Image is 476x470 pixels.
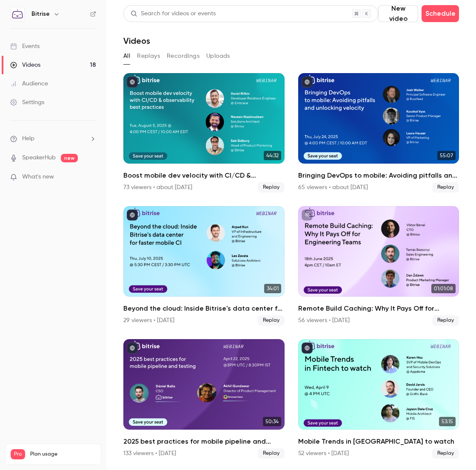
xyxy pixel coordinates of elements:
[123,449,176,458] div: 133 viewers • [DATE]
[30,451,96,458] span: Plan usage
[22,153,56,162] a: SpeakerHub
[378,5,418,22] button: New video
[302,343,313,354] button: published
[432,448,459,459] span: Replay
[127,76,138,88] button: published
[10,98,44,107] div: Settings
[298,206,459,326] a: 01:01:08Remote Build Caching: Why It Pays Off for Engineering Teams56 viewers • [DATE]Replay
[123,73,285,193] a: 44:32Boost mobile dev velocity with CI/CD & observability best practices73 viewers • about [DATE]...
[123,36,150,46] h1: Videos
[10,61,40,69] div: Videos
[123,73,285,193] li: Boost mobile dev velocity with CI/CD & observability best practices
[123,303,285,314] h2: Beyond the cloud: Inside Bitrise's data center for faster mobile CI
[298,170,459,181] h2: Bringing DevOps to mobile: Avoiding pitfalls and unlocking velocity
[123,49,130,63] button: All
[11,449,25,459] span: Pro
[127,210,138,221] button: published
[298,449,349,458] div: 52 viewers • [DATE]
[123,206,285,326] a: 34:01Beyond the cloud: Inside Bitrise's data center for faster mobile CI29 viewers • [DATE]Replay
[439,417,456,426] span: 53:15
[31,10,50,18] h6: Bitrise
[11,7,24,21] img: Bitrise
[123,206,285,326] li: Beyond the cloud: Inside Bitrise's data center for faster mobile CI
[298,436,459,447] h2: Mobile Trends in [GEOGRAPHIC_DATA] to watch
[258,182,285,193] span: Replay
[432,315,459,326] span: Replay
[264,284,281,293] span: 34:01
[22,173,54,181] span: What's new
[298,206,459,326] li: Remote Build Caching: Why It Pays Off for Engineering Teams
[206,49,230,63] button: Uploads
[432,182,459,193] span: Replay
[298,183,368,192] div: 65 viewers • about [DATE]
[167,49,200,63] button: Recordings
[298,303,459,314] h2: Remote Build Caching: Why It Pays Off for Engineering Teams
[298,73,459,193] a: 55:07Bringing DevOps to mobile: Avoiding pitfalls and unlocking velocity65 viewers • about [DATE]...
[298,339,459,459] a: 53:15Mobile Trends in [GEOGRAPHIC_DATA] to watch52 viewers • [DATE]Replay
[263,417,281,426] span: 50:34
[123,339,285,459] li: 2025 best practices for mobile pipeline and testing
[264,151,281,160] span: 44:32
[127,343,138,354] button: published
[298,73,459,193] li: Bringing DevOps to mobile: Avoiding pitfalls and unlocking velocity
[123,339,285,459] a: 50:342025 best practices for mobile pipeline and testing133 viewers • [DATE]Replay
[298,339,459,459] li: Mobile Trends in Fintech to watch
[431,284,456,293] span: 01:01:08
[61,154,78,162] span: new
[422,5,459,22] button: Schedule
[86,173,96,181] iframe: Noticeable Trigger
[131,9,216,18] div: Search for videos or events
[258,315,285,326] span: Replay
[302,210,313,221] button: unpublished
[298,316,350,325] div: 56 viewers • [DATE]
[437,151,456,160] span: 55:07
[123,5,459,465] section: Videos
[302,76,313,88] button: published
[137,49,160,63] button: Replays
[10,134,96,143] li: help-dropdown-opener
[10,42,40,51] div: Events
[10,79,48,88] div: Audience
[123,436,285,447] h2: 2025 best practices for mobile pipeline and testing
[258,448,285,459] span: Replay
[123,183,192,192] div: 73 viewers • about [DATE]
[123,170,285,181] h2: Boost mobile dev velocity with CI/CD & observability best practices
[22,134,34,143] span: Help
[123,316,174,325] div: 29 viewers • [DATE]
